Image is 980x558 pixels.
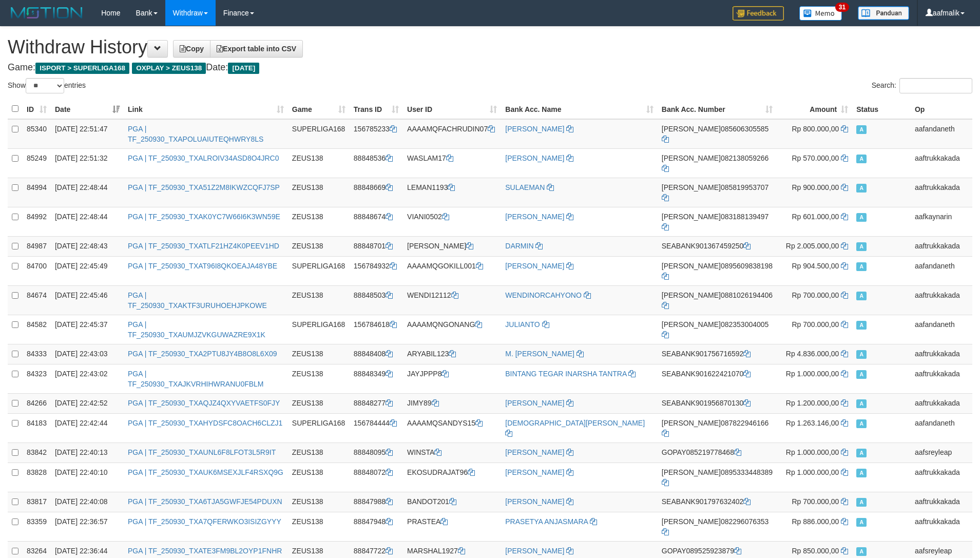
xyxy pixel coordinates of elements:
[288,256,350,285] td: SUPERLIGA168
[911,492,972,512] td: aaftrukkakada
[288,364,350,393] td: ZEUS138
[51,178,124,207] td: [DATE] 22:48:44
[288,492,350,512] td: ZEUS138
[350,256,403,285] td: 156784932
[792,517,839,526] span: Rp 886.000,00
[128,320,265,339] a: PGA | TF_250930_TXAUMJZVKGUWAZRE9X1K
[658,207,777,236] td: 083188139497
[911,207,972,236] td: aafkaynarin
[403,463,501,492] td: EKOSUDRAJAT96
[858,6,909,20] img: panduan.png
[856,321,867,330] span: Approved - Marked by aafandaneth
[658,119,777,149] td: 085606305585
[856,155,867,163] span: Approved - Marked by aaftrukkakada
[662,291,721,299] span: [PERSON_NAME]
[786,448,839,456] span: Rp 1.000.000,00
[505,320,540,329] a: JULIANTO
[786,370,839,378] span: Rp 1.000.000,00
[792,262,839,270] span: Rp 904.500,00
[733,6,784,21] img: Feedback.jpg
[403,364,501,393] td: JAYJPPP8
[51,393,124,413] td: [DATE] 22:42:52
[911,344,972,364] td: aaftrukkakada
[124,99,288,119] th: Link: activate to sort column ascending
[856,213,867,222] span: Approved - Marked by aafkaynarin
[128,154,279,162] a: PGA | TF_250930_TXALROIV34ASD8O4JRC0
[658,148,777,178] td: 082138059266
[505,242,533,250] a: DARMIN
[128,213,280,221] a: PGA | TF_250930_TXAK0YC7W66I6K3WN59E
[658,463,777,492] td: 0895333448389
[23,413,51,442] td: 84183
[288,393,350,413] td: ZEUS138
[403,344,501,364] td: ARYABIL123
[350,344,403,364] td: 88848408
[128,370,264,388] a: PGA | TF_250930_TXAJKVRHIHWRANU0FBLM
[856,399,867,408] span: Approved - Marked by aaftrukkakada
[505,517,588,526] a: PRASETYA ANJASMARA
[856,242,867,251] span: Approved - Marked by aaftrukkakada
[288,442,350,463] td: ZEUS138
[288,315,350,344] td: SUPERLIGA168
[505,350,574,358] a: M. [PERSON_NAME]
[792,497,839,506] span: Rp 700.000,00
[26,78,64,93] select: Showentries
[911,119,972,149] td: aafandaneth
[792,291,839,299] span: Rp 700.000,00
[505,497,564,506] a: [PERSON_NAME]
[899,78,972,93] input: Search:
[505,370,626,378] a: BINTANG TEGAR INARSHA TANTRA
[350,285,403,315] td: 88848503
[173,40,210,57] a: Copy
[911,463,972,492] td: aaftrukkakada
[51,119,124,149] td: [DATE] 22:51:47
[786,399,839,407] span: Rp 1.200.000,00
[350,236,403,256] td: 88848701
[799,6,842,21] img: Button%20Memo.svg
[501,99,658,119] th: Bank Acc. Name: activate to sort column ascending
[911,148,972,178] td: aaftrukkakada
[911,413,972,442] td: aafandaneth
[786,419,839,427] span: Rp 1.263.146,00
[23,463,51,492] td: 83828
[856,262,867,271] span: Approved - Marked by aafandaneth
[403,315,501,344] td: AAAAMQNGONANG
[128,419,282,427] a: PGA | TF_250930_TXAHYDSFC8OACH6CLZJ1
[128,183,280,191] a: PGA | TF_250930_TXA51Z2M8IKWZCQFJ7SP
[288,413,350,442] td: SUPERLIGA168
[128,350,277,358] a: PGA | TF_250930_TXA2PTU8JY4B8O8L6X09
[288,285,350,315] td: ZEUS138
[51,148,124,178] td: [DATE] 22:51:32
[658,178,777,207] td: 085819953707
[658,236,777,256] td: 901367459250
[505,448,564,456] a: [PERSON_NAME]
[288,463,350,492] td: ZEUS138
[792,154,839,162] span: Rp 570.000,00
[658,285,777,315] td: 0881026194406
[505,399,564,407] a: [PERSON_NAME]
[505,183,545,191] a: SULAEMAN
[128,448,276,456] a: PGA | TF_250930_TXAUNL6F8LFOT3L5R9IT
[51,413,124,442] td: [DATE] 22:42:44
[911,178,972,207] td: aaftrukkakada
[210,40,303,57] a: Export table into CSV
[51,512,124,541] td: [DATE] 22:36:57
[128,399,280,407] a: PGA | TF_250930_TXAQJZ4QXYVAETFS0FJY
[856,350,867,359] span: Approved - Marked by aaftrukkakada
[51,256,124,285] td: [DATE] 22:45:49
[288,344,350,364] td: ZEUS138
[350,512,403,541] td: 88847948
[350,119,403,149] td: 156785233
[792,320,839,329] span: Rp 700.000,00
[505,125,564,133] a: [PERSON_NAME]
[35,63,129,74] span: ISPORT > SUPERLIGA168
[23,236,51,256] td: 84987
[288,119,350,149] td: SUPERLIGA168
[662,370,696,378] span: SEABANK
[23,344,51,364] td: 84333
[658,393,777,413] td: 901956870130
[403,512,501,541] td: PRASTEA
[403,236,501,256] td: [PERSON_NAME]
[403,119,501,149] td: AAAAMQFACHRUDIN07
[852,99,911,119] th: Status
